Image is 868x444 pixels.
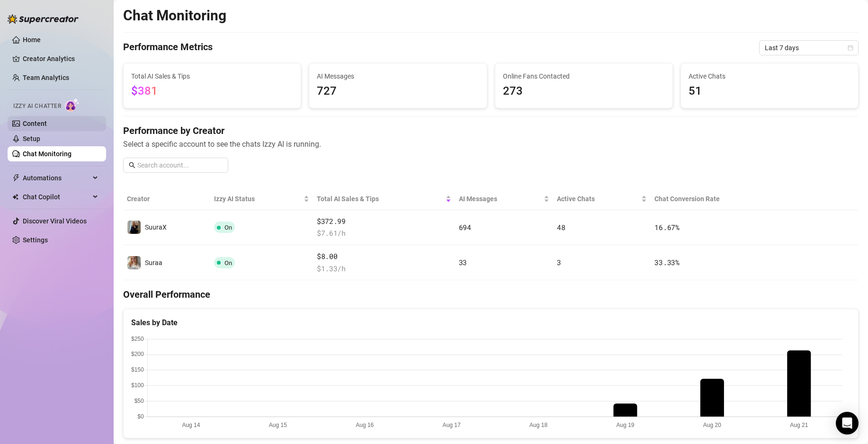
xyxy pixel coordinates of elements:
[145,259,162,266] span: Suraa
[317,263,451,275] span: $ 1.33 /h
[654,258,679,267] span: 33.33 %
[123,288,859,301] h4: Overall Performance
[12,194,18,200] img: Chat Copilot
[317,82,479,100] span: 727
[23,74,69,81] a: Team Analytics
[123,188,210,210] th: Creator
[131,71,293,81] span: Total AI Sales & Tips
[131,317,850,329] div: Sales by Date
[123,40,213,55] h4: Performance Metrics
[557,258,561,267] span: 3
[224,259,232,266] span: On
[689,71,850,81] span: Active Chats
[23,135,40,142] a: Setup
[127,221,141,234] img: SuuraX
[8,14,79,24] img: logo-BBDzfeDw.svg
[317,216,451,227] span: $372.99
[23,120,47,127] a: Content
[317,194,444,204] span: Total AI Sales & Tips
[23,51,98,66] a: Creator Analytics
[224,224,232,231] span: On
[689,82,850,100] span: 51
[651,188,785,210] th: Chat Conversion Rate
[123,138,859,150] span: Select a specific account to see the chats Izzy AI is running.
[765,41,853,55] span: Last 7 days
[210,188,313,210] th: Izzy AI Status
[553,188,651,210] th: Active Chats
[123,7,226,25] h2: Chat Monitoring
[459,194,542,204] span: AI Messages
[129,162,135,169] span: search
[23,217,87,225] a: Discover Viral Videos
[65,98,80,112] img: AI Chatter
[131,84,158,98] span: $381
[127,256,141,269] img: Suraa
[848,45,853,51] span: calendar
[23,170,90,186] span: Automations
[214,194,302,204] span: Izzy AI Status
[654,222,679,232] span: 16.67 %
[557,222,565,232] span: 48
[23,36,41,44] a: Home
[23,236,48,244] a: Settings
[145,223,167,231] span: SuuraX
[317,251,451,262] span: $8.00
[459,222,471,232] span: 694
[123,124,859,137] h4: Performance by Creator
[459,258,467,267] span: 33
[503,82,665,100] span: 273
[836,412,859,435] div: Open Intercom Messenger
[317,228,451,239] span: $ 7.61 /h
[23,189,90,204] span: Chat Copilot
[313,188,455,210] th: Total AI Sales & Tips
[317,71,479,81] span: AI Messages
[557,194,639,204] span: Active Chats
[12,174,20,182] span: thunderbolt
[503,71,665,81] span: Online Fans Contacted
[13,102,61,111] span: Izzy AI Chatter
[23,150,72,158] a: Chat Monitoring
[455,188,554,210] th: AI Messages
[137,160,223,170] input: Search account...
